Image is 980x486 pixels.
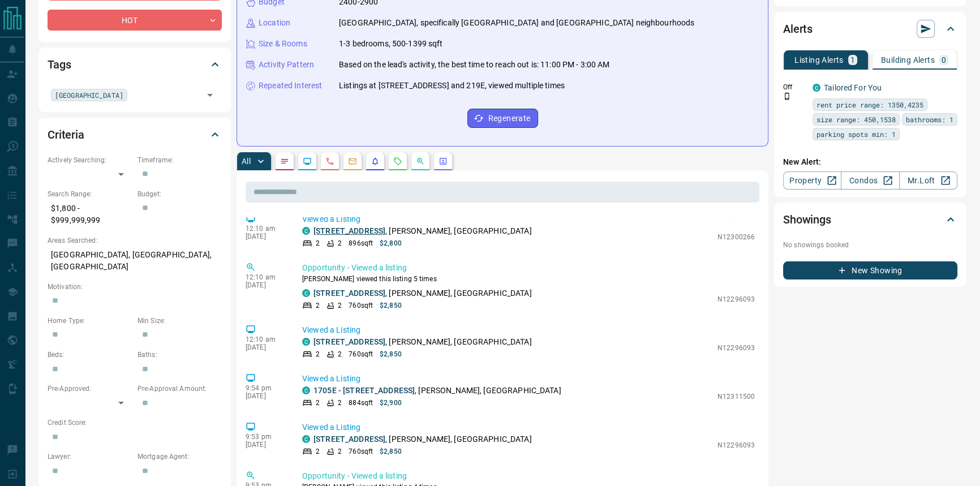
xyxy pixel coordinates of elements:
[717,392,755,402] p: N12311500
[316,238,320,248] p: 2
[48,282,222,292] p: Motivation:
[137,350,222,360] p: Baths:
[246,384,285,392] p: 9:54 pm
[371,157,380,166] svg: Listing Alerts
[439,157,448,166] svg: Agent Actions
[302,274,755,284] p: [PERSON_NAME] viewed this listing 5 times
[246,392,285,400] p: [DATE]
[816,99,923,110] span: rent price range: 1350,4235
[783,240,957,250] p: No showings booked
[48,451,132,462] p: Lawyer:
[302,262,755,274] p: Opportunity - Viewed a listing
[313,337,385,346] a: [STREET_ADDRESS]
[899,171,957,190] a: Mr.Loft
[416,157,425,166] svg: Opportunities
[246,336,285,343] p: 12:10 am
[349,238,373,248] p: 896 sqft
[338,300,342,311] p: 2
[48,246,222,276] p: [GEOGRAPHIC_DATA], [GEOGRAPHIC_DATA], [GEOGRAPHIC_DATA]
[783,20,813,38] h2: Alerts
[246,281,285,289] p: [DATE]
[349,300,373,311] p: 760 sqft
[313,289,385,298] a: [STREET_ADDRESS]
[783,210,831,229] h2: Showings
[348,157,357,166] svg: Emails
[816,128,896,140] span: parking spots min: 1
[259,80,322,92] p: Repeated Interest
[942,56,946,64] p: 0
[380,398,402,408] p: $2,900
[380,238,402,248] p: $2,800
[841,171,899,190] a: Condos
[302,289,310,297] div: condos.ca
[313,336,532,348] p: , [PERSON_NAME], [GEOGRAPHIC_DATA]
[259,38,307,50] p: Size & Rooms
[467,109,538,128] button: Regenerate
[783,15,957,42] div: Alerts
[302,213,755,225] p: Viewed a Listing
[313,433,532,445] p: , [PERSON_NAME], [GEOGRAPHIC_DATA]
[717,440,755,450] p: N12296093
[380,349,402,359] p: $2,850
[313,226,385,235] a: [STREET_ADDRESS]
[313,225,532,237] p: , [PERSON_NAME], [GEOGRAPHIC_DATA]
[55,89,123,101] span: [GEOGRAPHIC_DATA]
[717,232,755,242] p: N12300266
[824,83,882,92] a: Tailored For You
[850,56,855,64] p: 1
[783,156,957,168] p: New Alert:
[137,189,222,199] p: Budget:
[246,441,285,449] p: [DATE]
[48,350,132,360] p: Beds:
[246,433,285,441] p: 9:53 pm
[906,114,953,125] span: bathrooms: 1
[813,84,820,92] div: condos.ca
[48,316,132,326] p: Home Type:
[783,206,957,233] div: Showings
[380,446,402,457] p: $2,850
[339,59,609,71] p: Based on the lead's activity, the best time to reach out is: 11:00 PM - 3:00 AM
[794,56,844,64] p: Listing Alerts
[303,157,312,166] svg: Lead Browsing Activity
[338,398,342,408] p: 2
[302,227,310,235] div: condos.ca
[783,171,841,190] a: Property
[349,349,373,359] p: 760 sqft
[246,273,285,281] p: 12:10 am
[137,451,222,462] p: Mortgage Agent:
[246,343,285,351] p: [DATE]
[816,114,896,125] span: size range: 450,1538
[313,435,385,444] a: [STREET_ADDRESS]
[338,349,342,359] p: 2
[259,17,290,29] p: Location
[48,51,222,78] div: Tags
[339,17,694,29] p: [GEOGRAPHIC_DATA], specifically [GEOGRAPHIC_DATA] and [GEOGRAPHIC_DATA] neighbourhoods
[48,121,222,148] div: Criteria
[302,338,310,346] div: condos.ca
[380,300,402,311] p: $2,850
[783,82,806,92] p: Off
[246,225,285,233] p: 12:10 am
[48,384,132,394] p: Pre-Approved:
[280,157,289,166] svg: Notes
[881,56,935,64] p: Building Alerts
[717,294,755,304] p: N12296093
[313,386,415,395] a: 1705E - [STREET_ADDRESS]
[302,373,755,385] p: Viewed a Listing
[137,316,222,326] p: Min Size:
[313,385,561,397] p: , [PERSON_NAME], [GEOGRAPHIC_DATA]
[48,199,132,230] p: $1,800 - $999,999,999
[302,386,310,394] div: condos.ca
[48,418,222,428] p: Credit Score:
[783,261,957,279] button: New Showing
[242,157,251,165] p: All
[302,435,310,443] div: condos.ca
[316,398,320,408] p: 2
[48,155,132,165] p: Actively Searching:
[48,235,222,246] p: Areas Searched:
[302,470,755,482] p: Opportunity - Viewed a listing
[316,300,320,311] p: 2
[338,446,342,457] p: 2
[302,422,755,433] p: Viewed a Listing
[302,324,755,336] p: Viewed a Listing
